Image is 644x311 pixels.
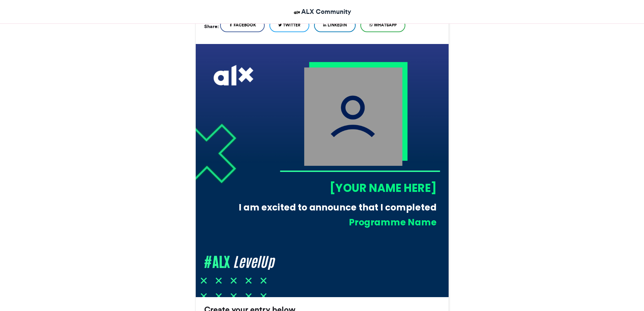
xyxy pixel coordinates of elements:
[328,22,347,28] span: LinkedIn
[283,22,301,28] span: Twitter
[243,216,436,228] div: Programme Name
[280,180,436,196] div: [YOUR NAME HERE]
[204,22,219,31] h5: Share:
[314,19,356,32] a: LinkedIn
[233,201,436,214] div: I am excited to announce that I completed
[374,22,397,28] span: WhatsApp
[196,44,449,297] img: Background
[360,19,405,32] a: WhatsApp
[234,22,256,28] span: Facebook
[220,19,265,32] a: Facebook
[269,19,309,32] a: Twitter
[293,7,351,17] a: ALX Community
[304,67,402,166] img: user_filled.png
[293,8,301,17] img: ALX Community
